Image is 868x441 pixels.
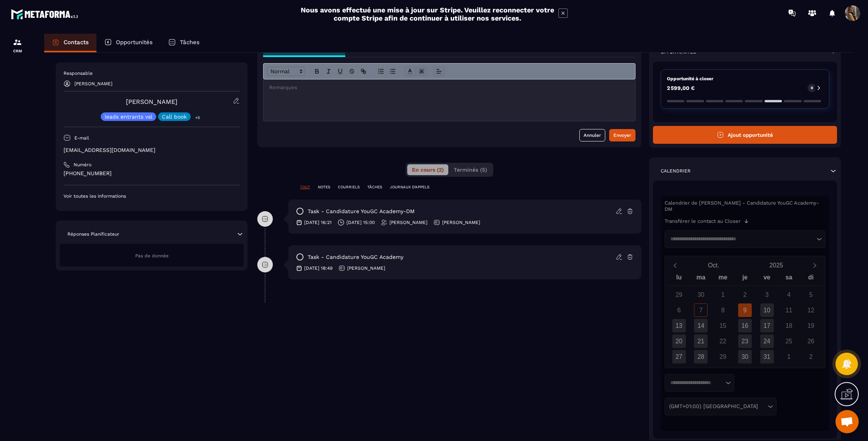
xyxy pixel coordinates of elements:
button: Annuler [579,129,605,141]
p: [DATE] 15:00 [346,219,375,226]
button: Terminés (5) [449,164,492,175]
p: leads entrants vsl [105,114,152,119]
p: TÂCHES [367,184,382,190]
p: [EMAIL_ADDRESS][DOMAIN_NAME] [64,146,240,154]
div: Ouvrir le chat [835,410,859,433]
img: formation [13,38,22,47]
p: [PHONE_NUMBER] [64,170,240,177]
a: Contacts [44,34,96,52]
p: Opportunité à closer [667,76,823,82]
p: Réponses Planificateur [67,231,119,237]
p: [PERSON_NAME] [389,219,427,226]
p: task - Candidature YouGC Academy-DM [308,208,415,215]
p: [PERSON_NAME] [347,265,385,271]
p: Voir toutes les informations [64,193,240,199]
img: logo [11,7,81,21]
button: Envoyer [609,129,635,141]
p: Call book [162,114,187,119]
div: Envoyer [613,131,631,139]
p: task - Candidature YouGC Academy [308,253,403,261]
p: Calendrier [661,168,691,174]
p: 2 599,00 € [667,85,695,91]
p: JOURNAUX D'APPELS [390,184,429,190]
button: Ajout opportunité [653,126,837,144]
p: [DATE] 18:49 [304,265,332,271]
a: [PERSON_NAME] [126,98,177,105]
p: Contacts [64,39,89,46]
p: NOTES [318,184,330,190]
p: Opportunités [116,39,153,46]
p: Tâches [180,39,200,46]
p: 0 [811,85,813,91]
p: COURRIELS [338,184,360,190]
a: Tâches [160,34,207,52]
span: Terminés (5) [454,167,487,173]
p: +5 [193,114,203,122]
p: [DATE] 16:21 [304,219,332,226]
p: E-mail [74,135,89,141]
p: Responsable [64,70,240,76]
p: [PERSON_NAME] [442,219,480,226]
a: Opportunités [96,34,160,52]
p: [PERSON_NAME] [74,81,112,86]
p: CRM [2,49,33,53]
p: Numéro [74,162,91,168]
span: En cours (2) [412,167,444,173]
p: TOUT [300,184,310,190]
button: En cours (2) [407,164,448,175]
span: Pas de donnée [135,253,169,258]
h2: Nous avons effectué une mise à jour sur Stripe. Veuillez reconnecter votre compte Stripe afin de ... [300,6,555,22]
a: formationformationCRM [2,32,33,59]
